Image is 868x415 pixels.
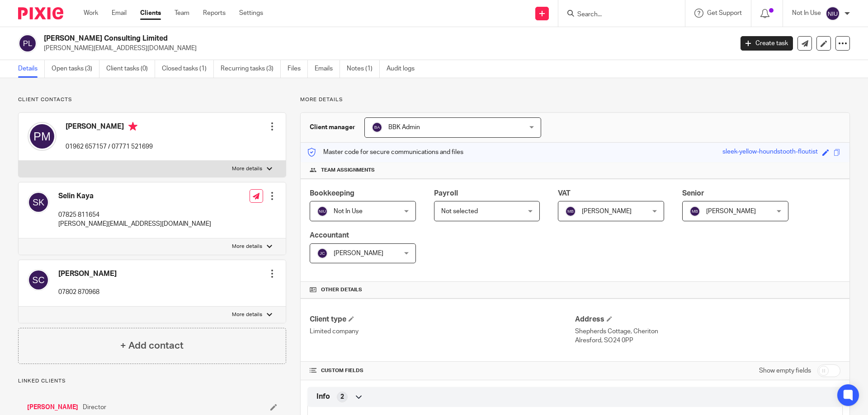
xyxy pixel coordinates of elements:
[707,10,742,16] span: Get Support
[18,96,286,103] p: Client contacts
[317,206,328,217] img: svg%3E
[372,122,382,133] img: svg%3E
[18,378,286,385] p: Linked clients
[575,327,840,336] p: Shepherds Cottage, Cheriton
[221,60,281,78] a: Recurring tasks (3)
[288,60,308,78] a: Files
[120,339,184,353] h4: + Add contact
[18,60,45,78] a: Details
[44,44,727,53] p: [PERSON_NAME][EMAIL_ADDRESS][DOMAIN_NAME]
[347,60,380,78] a: Notes (1)
[140,9,161,18] a: Clients
[18,7,63,19] img: Pixie
[232,243,262,250] p: More details
[83,403,106,412] span: Director
[84,9,98,18] a: Work
[334,208,363,214] span: Not In Use
[232,165,262,173] p: More details
[334,250,383,256] span: [PERSON_NAME]
[575,336,840,345] p: Alresford, SO24 0PP
[27,403,78,412] a: [PERSON_NAME]
[66,122,153,133] h4: [PERSON_NAME]
[28,269,49,291] img: svg%3E
[321,167,375,174] span: Team assignments
[706,208,756,214] span: [PERSON_NAME]
[58,191,211,201] h4: Selin Kaya
[310,232,349,239] span: Accountant
[582,208,632,214] span: [PERSON_NAME]
[66,142,153,151] p: 01962 657157 / 07771 521699
[28,191,49,213] img: svg%3E
[315,60,340,78] a: Emails
[44,34,590,43] h2: [PERSON_NAME] Consulting Limited
[565,206,576,217] img: svg%3E
[441,208,478,214] span: Not selected
[106,60,155,78] a: Client tasks (0)
[58,269,117,279] h4: [PERSON_NAME]
[388,124,420,131] span: BBK Admin
[310,367,575,374] h4: CUSTOM FIELDS
[558,190,571,197] span: VAT
[682,190,704,197] span: Senior
[310,123,355,132] h3: Client manager
[340,392,344,401] span: 2
[58,219,211,228] p: [PERSON_NAME][EMAIL_ADDRESS][DOMAIN_NAME]
[310,327,575,336] p: Limited company
[575,315,840,324] h4: Address
[741,36,793,51] a: Create task
[307,148,463,157] p: Master code for secure communications and files
[239,9,263,18] a: Settings
[232,311,262,318] p: More details
[175,9,189,18] a: Team
[300,96,850,103] p: More details
[310,315,575,324] h4: Client type
[112,9,127,18] a: Email
[58,288,117,297] p: 07802 870968
[792,9,821,18] p: Not In Use
[387,60,421,78] a: Audit logs
[316,392,330,401] span: Info
[321,286,362,294] span: Other details
[52,60,99,78] a: Open tasks (3)
[162,60,214,78] a: Closed tasks (1)
[310,190,354,197] span: Bookkeeping
[317,248,328,259] img: svg%3E
[759,366,811,375] label: Show empty fields
[689,206,700,217] img: svg%3E
[434,190,458,197] span: Payroll
[576,11,658,19] input: Search
[28,122,57,151] img: svg%3E
[128,122,137,131] i: Primary
[826,6,840,21] img: svg%3E
[203,9,226,18] a: Reports
[58,210,211,219] p: 07825 811654
[18,34,37,53] img: svg%3E
[722,147,818,158] div: sleek-yellow-houndstooth-floutist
